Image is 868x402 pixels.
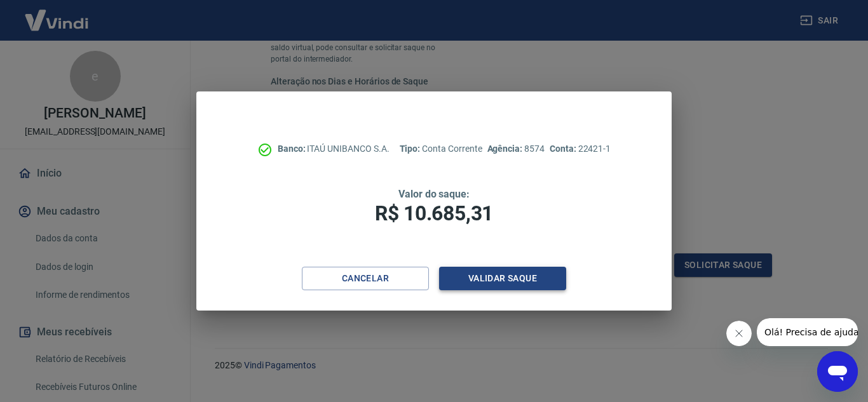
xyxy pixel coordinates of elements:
span: Olá! Precisa de ajuda? [8,9,107,19]
p: Conta Corrente [400,142,482,156]
span: Valor do saque: [398,188,470,200]
span: Tipo: [400,144,423,154]
button: Cancelar [302,267,429,290]
span: R$ 10.685,31 [375,201,493,225]
span: Agência: [487,144,525,154]
p: 8574 [487,142,545,156]
p: 22421-1 [550,142,611,156]
span: Banco: [278,144,308,154]
iframe: Botão para abrir a janela de mensagens [817,351,858,392]
span: Conta: [550,144,578,154]
iframe: Fechar mensagem [726,321,752,346]
button: Validar saque [439,267,566,290]
p: ITAÚ UNIBANCO S.A. [278,142,390,156]
iframe: Mensagem da empresa [757,318,858,346]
